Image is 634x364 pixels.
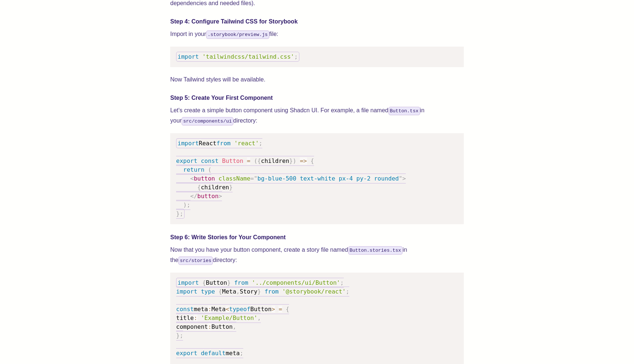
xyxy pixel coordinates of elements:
[180,332,183,339] span: ;
[170,245,464,265] p: Now that you have your button component, create a story file named in the directory:
[310,157,314,164] span: {
[178,140,199,147] span: import
[176,210,180,217] span: }
[208,166,212,173] span: (
[222,288,236,295] span: Meta
[254,157,258,164] span: (
[178,279,199,286] span: import
[286,306,289,313] span: {
[182,117,233,125] code: src/components/ui
[402,175,406,182] span: >
[206,30,269,39] code: .storybook/preview.js
[176,306,194,313] span: const
[208,323,212,330] span: :
[202,279,206,286] span: {
[190,193,197,200] span: </
[240,288,257,295] span: Story
[247,157,251,164] span: =
[201,314,257,321] span: 'Example/Button'
[190,175,194,182] span: <
[170,29,464,39] p: Import in your file:
[272,306,275,313] span: >
[202,53,294,60] span: 'tailwindcss/tailwind.css'
[211,323,233,330] span: Button
[240,350,243,357] span: ;
[346,288,349,295] span: ;
[389,107,420,115] code: Button.tsx
[250,306,272,313] span: Button
[208,306,212,313] span: :
[258,157,261,164] span: {
[219,288,222,295] span: {
[199,140,216,147] span: React
[259,140,263,147] span: ;
[211,306,226,313] span: Meta
[340,279,344,286] span: ;
[258,175,399,182] span: bg-blue-500 text-white px-4 py-2 rounded
[194,314,197,321] span: :
[176,314,194,321] span: title
[180,210,183,217] span: ;
[234,140,259,147] span: 'react'
[278,306,282,313] span: =
[229,306,251,313] span: typeof
[183,201,187,208] span: )
[176,323,208,330] span: component
[265,288,279,295] span: from
[170,74,464,85] p: Now Tailwind styles will be available.
[261,157,289,164] span: children
[227,279,231,286] span: }
[197,193,219,200] span: button
[233,323,236,330] span: ,
[170,94,464,102] h4: Step 5: Create Your First Component
[258,288,261,295] span: }
[176,332,180,339] span: }
[194,175,215,182] span: button
[183,166,204,173] span: return
[194,306,208,313] span: meta
[293,157,296,164] span: )
[300,157,307,164] span: =>
[170,105,464,126] p: Let's create a simple button component using Shadcn UI. For example, a file named in your directory:
[282,288,346,295] span: '@storybook/react'
[348,246,402,255] code: Button.stories.tsx
[229,184,233,191] span: }
[219,175,251,182] span: className
[178,256,213,265] code: src/stories
[201,288,215,295] span: type
[197,184,201,191] span: {
[178,53,199,60] span: import
[226,350,240,357] span: meta
[206,279,227,286] span: Button
[187,201,190,208] span: ;
[289,157,293,164] span: }
[294,53,298,60] span: ;
[252,279,340,286] span: '../components/ui/Button'
[170,233,464,242] h4: Step 6: Write Stories for Your Component
[170,17,464,26] h4: Step 4: Configure Tailwind CSS for Storybook
[226,306,229,313] span: <
[201,350,225,357] span: default
[236,288,240,295] span: ,
[258,314,261,321] span: ,
[176,350,197,357] span: export
[201,157,218,164] span: const
[216,140,231,147] span: from
[176,288,197,295] span: import
[250,175,254,182] span: =
[399,175,402,182] span: "
[219,193,222,200] span: >
[254,175,258,182] span: "
[222,157,243,164] span: Button
[176,157,197,164] span: export
[234,279,248,286] span: from
[201,184,229,191] span: children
